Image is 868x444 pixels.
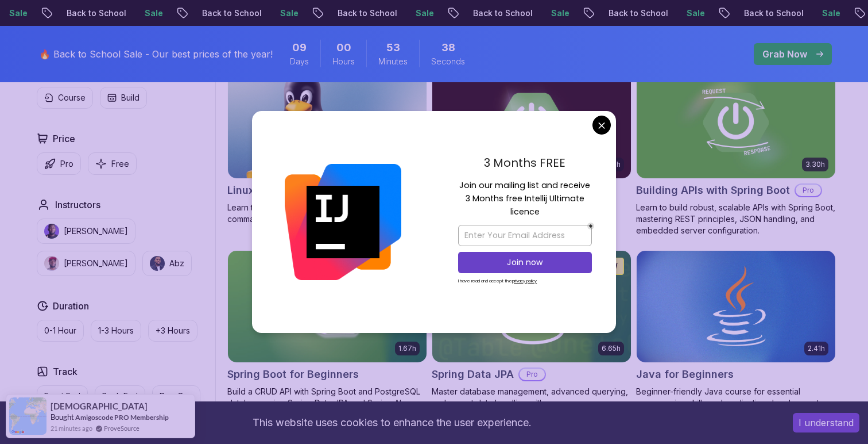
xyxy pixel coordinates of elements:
[228,251,427,362] img: Spring Boot for Beginners card
[441,40,455,56] span: 38 Seconds
[121,92,139,104] p: Build
[58,92,86,104] p: Course
[37,152,81,175] button: Pro
[55,198,100,212] h2: Instructors
[227,366,359,382] h2: Spring Boot for Beginners
[60,158,73,170] p: Pro
[44,325,76,336] p: 0-1 Hour
[796,185,821,196] p: Pro
[636,202,836,236] p: Learn to build robust, scalable APIs with Spring Boot, mastering REST principles, JSON handling, ...
[290,56,309,67] span: Days
[102,391,138,402] p: Back End
[37,320,84,342] button: 0-1 Hour
[636,250,836,409] a: Java for Beginners card2.41hJava for BeginnersBeginner-friendly Java course for essential program...
[9,397,46,435] img: provesource social proof notification image
[197,7,234,19] p: Sale
[39,47,273,61] p: 🔥 Back to School Sale - Our best prices of the year!
[227,202,427,225] p: Learn the fundamentals of Linux and how to use the command line
[62,7,99,19] p: Sale
[637,251,835,362] img: Java for Beginners card
[37,385,88,407] button: Front End
[333,7,370,19] p: Sale
[111,158,129,170] p: Free
[91,320,141,342] button: 1-3 Hours
[386,40,400,56] span: 53 Minutes
[336,40,351,56] span: 0 Hours
[88,152,137,175] button: Free
[431,56,465,67] span: Seconds
[104,423,139,433] a: ProveSource
[100,87,147,109] button: Build
[432,366,514,382] h2: Spring Data JPA
[37,87,93,109] button: Course
[44,224,59,239] img: instructor img
[53,299,89,313] h2: Duration
[169,258,184,269] p: Abz
[37,219,135,244] button: instructor img[PERSON_NAME]
[808,344,825,353] p: 2.41h
[44,391,80,402] p: Front End
[119,7,197,19] p: Back to School
[160,391,193,402] p: Dev Ops
[636,182,790,198] h2: Building APIs with Spring Boot
[793,413,859,432] button: Accept cookies
[142,251,192,276] button: instructor imgAbz
[64,225,128,237] p: [PERSON_NAME]
[148,320,197,342] button: +3 Hours
[44,256,59,271] img: instructor img
[150,256,165,271] img: instructor img
[602,344,621,353] p: 6.65h
[227,182,329,198] h2: Linux Fundamentals
[468,7,505,19] p: Sale
[526,7,604,19] p: Back to School
[762,47,807,61] p: Grab Now
[636,386,836,409] p: Beginner-friendly Java course for essential programming skills and application development
[53,132,75,146] h2: Price
[95,385,145,407] button: Back End
[255,7,333,19] p: Back to School
[805,160,825,169] p: 3.30h
[227,386,427,409] p: Build a CRUD API with Spring Boot and PostgreSQL database using Spring Data JPA and Spring AI
[51,401,148,411] span: [DEMOGRAPHIC_DATA]
[98,325,134,336] p: 1-3 Hours
[156,325,190,336] p: +3 Hours
[51,423,92,433] span: 21 minutes ago
[604,7,641,19] p: Sale
[9,410,776,435] div: This website uses cookies to enhance the user experience.
[636,66,836,236] a: Building APIs with Spring Boot card3.30hBuilding APIs with Spring BootProLearn to build robust, s...
[51,412,74,422] span: Bought
[227,250,427,409] a: Spring Boot for Beginners card1.67hNEWSpring Boot for BeginnersBuild a CRUD API with Spring Boot ...
[152,385,200,407] button: Dev Ops
[637,67,835,178] img: Building APIs with Spring Boot card
[332,56,355,67] span: Hours
[432,386,631,409] p: Master database management, advanced querying, and expert data handling with ease
[739,7,776,19] p: Sale
[398,344,416,353] p: 1.67h
[53,365,77,378] h2: Track
[636,366,734,382] h2: Java for Beginners
[378,56,408,67] span: Minutes
[228,67,427,178] img: Linux Fundamentals card
[520,369,545,380] p: Pro
[661,7,739,19] p: Back to School
[227,66,427,225] a: Linux Fundamentals card6.00hLinux FundamentalsProLearn the fundamentals of Linux and how to use t...
[390,7,468,19] p: Back to School
[75,413,169,422] a: Amigoscode PRO Membership
[64,258,128,269] p: [PERSON_NAME]
[37,251,135,276] button: instructor img[PERSON_NAME]
[292,40,307,56] span: 9 Days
